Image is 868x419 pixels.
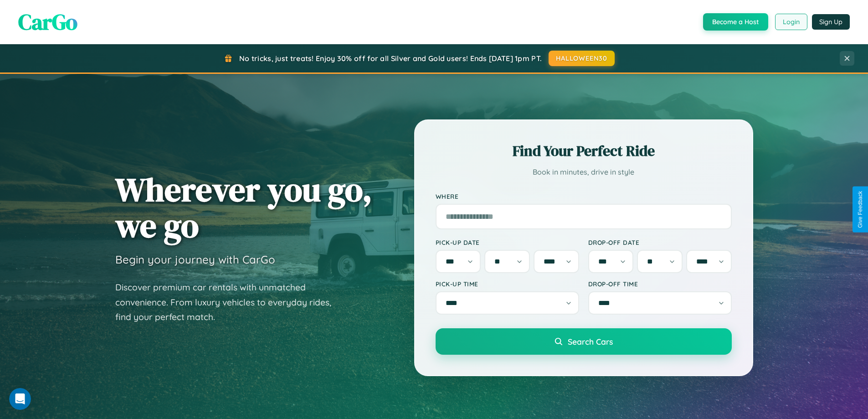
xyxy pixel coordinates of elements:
[436,192,732,200] label: Where
[9,388,31,410] iframe: Intercom live chat
[436,166,732,179] p: Book in minutes, drive in style
[436,141,732,161] h2: Find Your Perfect Ride
[568,336,613,347] span: Search Cars
[239,54,542,63] span: No tricks, just treats! Enjoy 30% off for all Silver and Gold users! Ends [DATE] 1pm PT.
[549,51,615,66] button: HALLOWEEN30
[436,238,579,246] label: Pick-up Date
[115,253,275,266] h3: Begin your journey with CarGo
[115,280,343,325] p: Discover premium car rentals with unmatched convenience. From luxury vehicles to everyday rides, ...
[703,13,768,31] button: Become a Host
[857,191,863,228] div: Give Feedback
[775,14,807,30] button: Login
[436,280,579,288] label: Pick-up Time
[588,280,732,288] label: Drop-off Time
[812,14,850,30] button: Sign Up
[115,171,372,243] h1: Wherever you go, we go
[588,238,732,246] label: Drop-off Date
[436,328,732,355] button: Search Cars
[18,7,77,37] span: CarGo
